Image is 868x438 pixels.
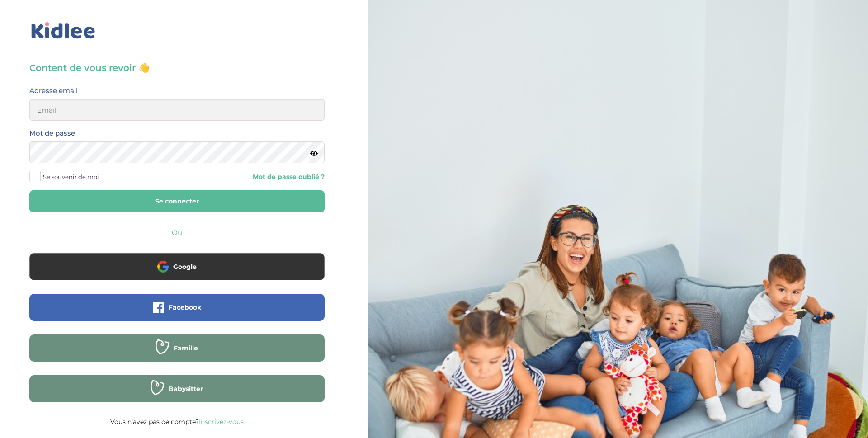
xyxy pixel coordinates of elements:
a: Famille [29,350,325,358]
button: Famille [29,334,325,362]
a: Google [29,268,325,277]
span: Babysitter [169,384,203,393]
button: Google [29,253,325,280]
button: Se connecter [29,190,325,212]
span: Ou [172,228,182,237]
p: Vous n’avez pas de compte? [29,416,325,428]
input: Email [29,99,325,121]
h3: Content de vous revoir 👋 [29,61,325,74]
span: Se souvenir de moi [43,171,99,183]
img: google.png [157,261,169,272]
img: facebook.png [153,302,164,313]
label: Adresse email [29,85,78,97]
img: logo_kidlee_bleu [29,20,97,41]
label: Mot de passe [29,127,75,139]
span: Famille [174,344,198,353]
button: Babysitter [29,375,325,402]
a: Mot de passe oublié ? [184,173,324,181]
span: Google [173,262,197,271]
button: Facebook [29,294,325,321]
span: Facebook [169,303,201,312]
a: Facebook [29,309,325,318]
a: Inscrivez-vous [199,418,244,426]
a: Babysitter [29,391,325,399]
